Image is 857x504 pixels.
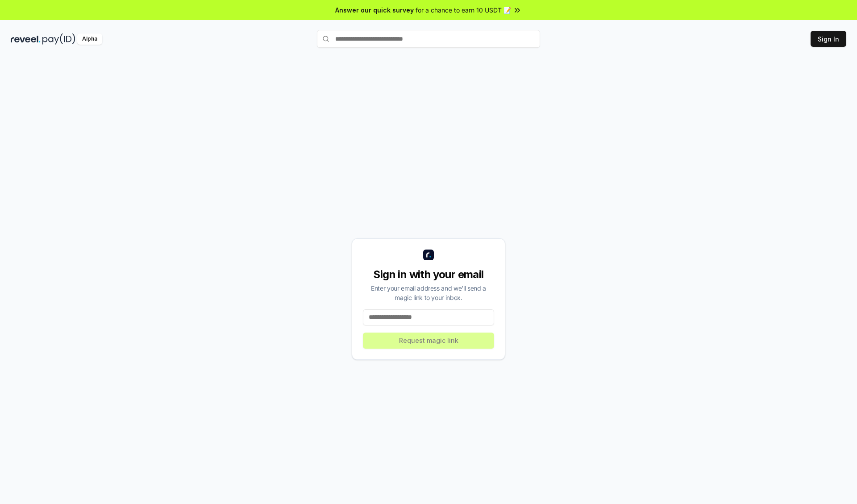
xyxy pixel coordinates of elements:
div: Sign in with your email [363,267,494,282]
span: Answer our quick survey [335,5,414,15]
div: Alpha [77,33,102,45]
img: logo_small [423,250,434,260]
div: Enter your email address and we’ll send a magic link to your inbox. [363,283,494,302]
img: pay_id [42,33,75,45]
img: reveel_dark [11,33,41,45]
span: for a chance to earn 10 USDT 📝 [416,5,511,15]
button: Sign In [811,31,846,47]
